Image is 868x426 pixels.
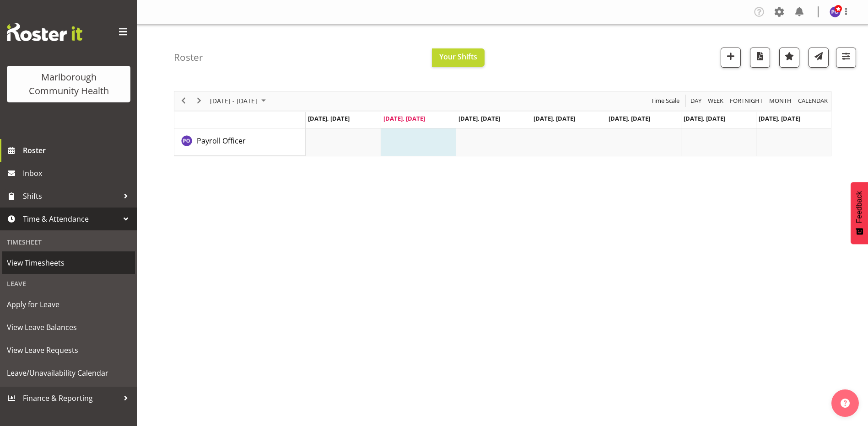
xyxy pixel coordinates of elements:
button: Filter Shifts [836,48,856,68]
span: Inbox [23,166,133,180]
img: help-xxl-2.png [841,399,850,408]
span: Fortnight [729,95,764,106]
button: Previous [178,95,190,106]
button: Add a new shift [721,48,741,68]
button: Fortnight [728,95,765,106]
h4: Roster [174,52,203,63]
button: Time Scale [650,95,681,106]
span: Apply for Leave [7,298,130,311]
a: Payroll Officer [197,135,246,146]
button: Your Shifts [432,48,485,67]
div: Timesheet [2,233,135,251]
div: Marlborough Community Health [16,70,121,98]
div: previous period [176,91,191,111]
img: payroll-officer11877.jpg [830,6,841,17]
span: Day [690,95,702,106]
table: Timeline Week of August 26, 2025 [306,128,831,156]
td: Payroll Officer resource [174,128,306,156]
a: View Leave Requests [2,339,135,362]
span: Finance & Reporting [23,391,119,405]
button: Month [797,95,830,106]
div: August 25 - 31, 2025 [207,91,271,111]
div: Timeline Week of August 26, 2025 [174,91,831,156]
a: View Leave Balances [2,316,135,339]
span: Month [768,95,793,106]
span: [DATE], [DATE] [684,114,725,122]
span: [DATE], [DATE] [383,114,425,122]
span: [DATE] - [DATE] [209,95,258,106]
span: Week [707,95,724,106]
span: [DATE], [DATE] [308,114,350,122]
span: Payroll Officer [197,136,246,146]
span: [DATE], [DATE] [759,114,800,122]
a: View Timesheets [2,251,135,274]
button: Download a PDF of the roster according to the set date range. [750,48,770,68]
button: Send a list of all shifts for the selected filtered period to all rostered employees. [809,48,829,68]
span: Time Scale [650,95,680,106]
span: [DATE], [DATE] [609,114,650,122]
span: calendar [797,95,829,106]
img: Rosterit website logo [7,23,82,41]
span: Time & Attendance [23,212,119,226]
button: Highlight an important date within the roster. [779,48,799,68]
span: [DATE], [DATE] [458,114,500,122]
div: next period [191,91,207,111]
span: Feedback [855,191,863,223]
span: [DATE], [DATE] [534,114,575,122]
div: Leave [2,274,135,293]
span: Shifts [23,189,119,203]
button: August 2025 [209,95,270,106]
span: View Leave Requests [7,343,130,357]
span: Leave/Unavailability Calendar [7,366,130,380]
button: Next [193,95,205,106]
button: Feedback - Show survey [851,182,868,244]
span: View Timesheets [7,256,130,270]
span: Your Shifts [439,52,477,62]
span: Roster [23,144,133,157]
button: Timeline Day [689,95,703,106]
a: Leave/Unavailability Calendar [2,362,135,384]
a: Apply for Leave [2,293,135,316]
span: View Leave Balances [7,320,130,334]
button: Timeline Week [706,95,725,106]
button: Timeline Month [768,95,793,106]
